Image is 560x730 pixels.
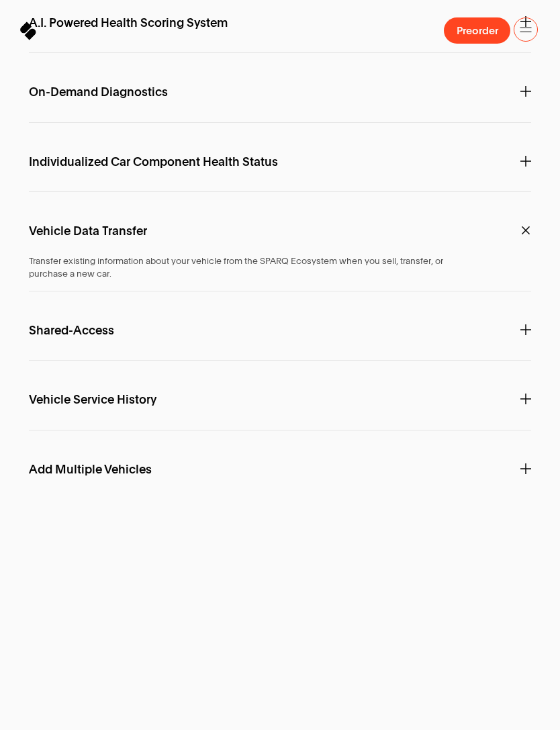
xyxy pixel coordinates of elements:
span: Vehicle Data Transfer [29,225,147,237]
span: Individualized Car Component Health Status [29,156,278,168]
span: Vehicle Service History [29,394,156,406]
span: Shared-Access [29,324,114,336]
span: On-Demand Diagnostics [29,86,168,98]
span: 2.4in x 1.8in x 0.8in [29,616,481,629]
span: Size [29,592,52,604]
span: Preorder [457,26,498,36]
button: Preorder a SPARQ Diagnostics Device [444,17,510,44]
span: Add Multiple Vehicles [29,463,152,475]
span: Transfer existing information about your vehicle from the SPARQ Ecosystem when you sell, transfer... [29,255,481,279]
span: On-Board Diagnostics 2 (OBD-II) [29,696,481,709]
span: Transfer existing information about your vehicle from the SPARQ Ecosystem when you sell, transfer... [29,255,443,267]
span: Serial Port [29,673,86,685]
span: Specs [29,546,532,568]
span: purchase a new car. [29,267,111,280]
